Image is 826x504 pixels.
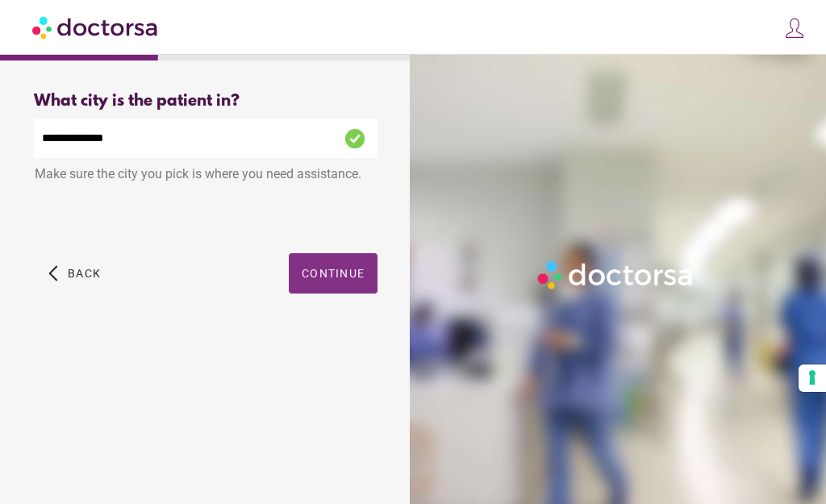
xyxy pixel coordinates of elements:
[783,17,806,40] img: icons8-customer-100.png
[34,92,378,110] div: What city is the patient in?
[68,267,101,280] span: Back
[34,158,378,194] div: Make sure the city you pick is where you need assistance.
[302,267,365,280] span: Continue
[533,256,699,294] img: Logo-Doctorsa-trans-White-partial-flat.png
[799,364,826,392] button: Your consent preferences for tracking technologies
[289,253,378,294] button: Continue
[32,9,160,45] img: Doctorsa.com
[42,253,107,294] button: arrow_back_ios Back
